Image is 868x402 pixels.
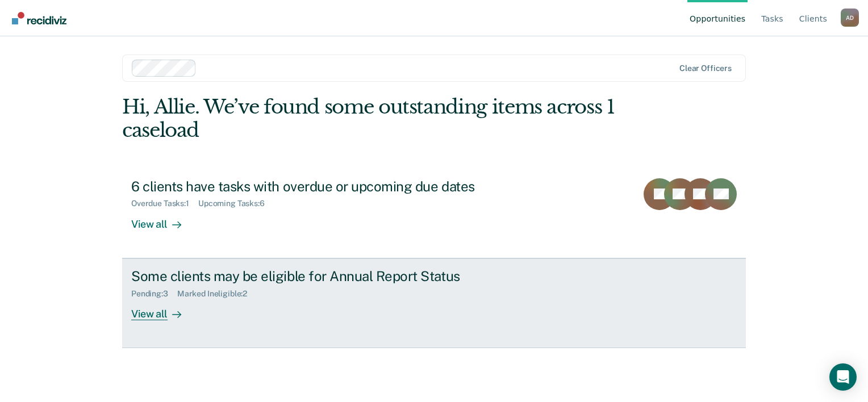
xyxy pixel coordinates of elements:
div: View all [131,298,195,320]
div: Marked Ineligible : 2 [177,289,256,299]
div: Hi, Allie. We’ve found some outstanding items across 1 caseload [122,95,621,142]
div: Open Intercom Messenger [829,363,857,391]
a: 6 clients have tasks with overdue or upcoming due datesOverdue Tasks:1Upcoming Tasks:6View all [122,169,746,258]
div: 6 clients have tasks with overdue or upcoming due dates [131,178,530,195]
div: Some clients may be eligible for Annual Report Status [131,268,530,284]
div: A D [841,9,859,27]
button: Profile dropdown button [841,9,859,27]
div: Clear officers [679,64,732,73]
img: Recidiviz [12,12,66,24]
a: Some clients may be eligible for Annual Report StatusPending:3Marked Ineligible:2View all [122,258,746,348]
div: View all [131,208,195,231]
div: Pending : 3 [131,289,177,299]
div: Upcoming Tasks : 6 [198,199,274,208]
div: Overdue Tasks : 1 [131,199,198,208]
